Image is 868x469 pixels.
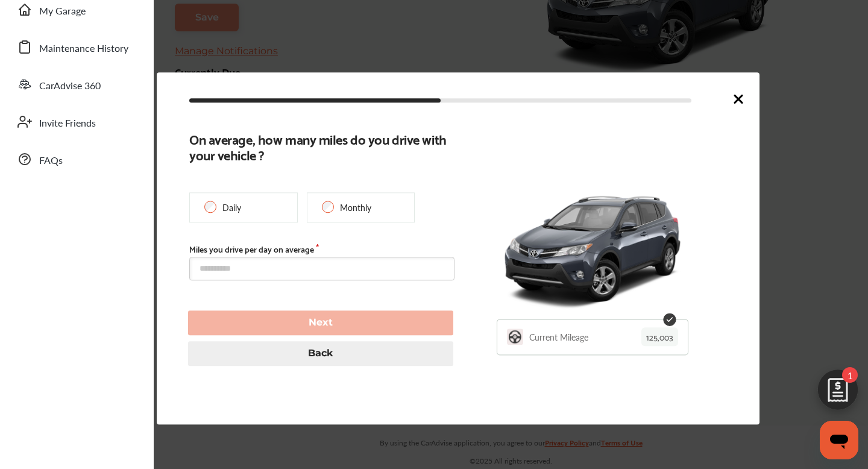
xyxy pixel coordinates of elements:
a: Maintenance History [11,31,142,63]
span: Invite Friends [39,116,96,131]
span: 1 [842,367,858,383]
p: Current Mileage [529,331,588,343]
iframe: Button to launch messaging window [820,421,858,459]
span: FAQs [39,153,63,169]
img: 9864_st0640_046.jpg [498,178,687,320]
label: Miles you drive per day on average [189,244,454,254]
span: Maintenance History [39,41,128,57]
a: CarAdvise 360 [11,69,142,100]
p: Monthly [340,201,371,213]
span: My Garage [39,4,86,19]
img: edit-cartIcon.11d11f9a.svg [809,364,867,422]
b: On average, how many miles do you drive with your vehicle ? [189,131,447,162]
a: FAQs [11,143,142,175]
a: Invite Friends [11,106,142,137]
img: YLCD0sooAAAAASUVORK5CYII= [507,329,523,345]
span: CarAdvise 360 [39,78,101,94]
p: 125,003 [641,328,678,347]
p: Daily [222,201,241,213]
button: Back [188,341,453,366]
